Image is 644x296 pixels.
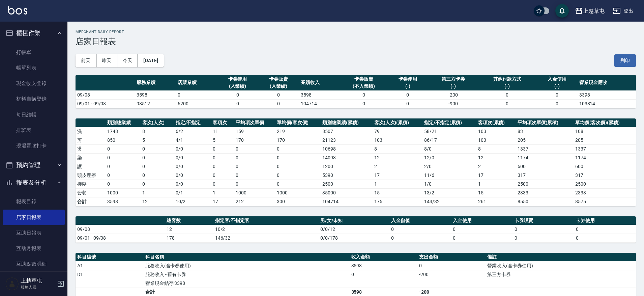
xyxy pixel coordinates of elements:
td: 104714 [299,99,340,108]
div: 卡券使用 [389,76,427,83]
h3: 店家日報表 [76,37,636,46]
td: 0 [217,90,258,99]
td: 0 [106,171,141,180]
td: 0 [275,171,321,180]
td: 2333 [516,188,574,197]
td: 10/2 [174,197,211,206]
td: 600 [516,162,574,171]
td: 2500 [321,180,372,188]
th: 客次(人次) [141,118,174,127]
td: 剪 [76,136,106,144]
th: 指定/不指定(累積) [422,118,476,127]
td: 8 [373,144,422,153]
th: 單均價(客次價)(累積) [574,118,636,127]
td: 燙 [76,144,106,153]
td: 頭皮理療 [76,171,106,180]
a: 排班表 [3,123,65,138]
td: 0 / 0 [174,153,211,162]
div: (入業績) [260,83,297,90]
td: 850 [106,136,141,144]
a: 帳單列表 [3,60,65,76]
a: 現金收支登錄 [3,76,65,91]
td: 5390 [321,171,372,180]
a: 材料自購登錄 [3,91,65,107]
td: 1337 [574,144,636,153]
td: 0 [141,162,174,171]
a: 報表目錄 [3,194,65,209]
th: 服務業績 [135,75,176,91]
div: (入業績) [219,83,257,90]
div: 第三方卡券 [430,76,476,83]
td: 1 [141,188,174,197]
td: 09/08 [76,90,135,99]
a: 現場電腦打卡 [3,138,65,154]
td: 317 [574,171,636,180]
td: 護 [76,162,106,171]
button: 報表及分析 [3,174,65,191]
th: 指定客/不指定客 [213,216,319,225]
button: 昨天 [96,54,117,67]
td: 營業收入(含卡券使用) [486,261,636,270]
td: 3598 [350,261,418,270]
td: 0 / 0 [174,162,211,171]
a: 互助月報表 [3,241,65,256]
td: 12 [165,225,213,234]
td: 8550 [516,197,574,206]
td: 11 / 6 [422,171,476,180]
td: 103 [373,136,422,144]
div: (-) [389,83,427,90]
td: 3398 [578,90,636,99]
td: 13 / 2 [422,188,476,197]
td: 0 [536,90,578,99]
td: 接髮 [76,180,106,188]
td: -200 [428,90,478,99]
td: 10/2 [213,225,319,234]
td: 0 / 0 [174,144,211,153]
td: 2 / 0 [422,162,476,171]
td: 09/01 - 09/08 [76,99,135,108]
td: -200 [417,270,486,279]
td: 0 [340,90,387,99]
th: 收入金額 [350,253,418,262]
td: 0 [234,144,275,153]
td: 86 / 17 [422,136,476,144]
button: 今天 [117,54,138,67]
td: 0 [574,234,636,242]
th: 店販業績 [176,75,217,91]
td: 0 [389,234,451,242]
button: 登出 [610,5,636,17]
td: 0 [340,99,387,108]
td: 1 [211,188,234,197]
th: 客次(人次)(累積) [373,118,422,127]
button: 前天 [76,54,96,67]
td: A1 [76,261,144,270]
button: 櫃檯作業 [3,24,65,42]
p: 服務人員 [21,284,55,290]
td: 2 [476,162,516,171]
th: 備註 [486,253,636,262]
table: a dense table [76,118,636,206]
td: 0 [389,225,451,234]
td: 1 / 0 [422,180,476,188]
td: -900 [428,99,478,108]
td: 0 [258,99,299,108]
td: 261 [476,197,516,206]
td: 0 [417,261,486,270]
td: 79 [373,127,422,136]
td: 98512 [135,99,176,108]
div: (-) [538,83,576,90]
td: 0 [275,162,321,171]
td: 合計 [76,197,106,206]
td: 15 [373,188,422,197]
td: 營業現金結存:3398 [144,279,350,288]
td: 0 / 0 [174,171,211,180]
td: 0 [275,144,321,153]
button: save [555,4,569,18]
td: 0 [574,225,636,234]
a: 店家日報表 [3,210,65,225]
td: 0 [217,99,258,108]
td: 0 [141,153,174,162]
button: 預約管理 [3,156,65,174]
td: 8 [141,127,174,136]
td: 0 [211,162,234,171]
